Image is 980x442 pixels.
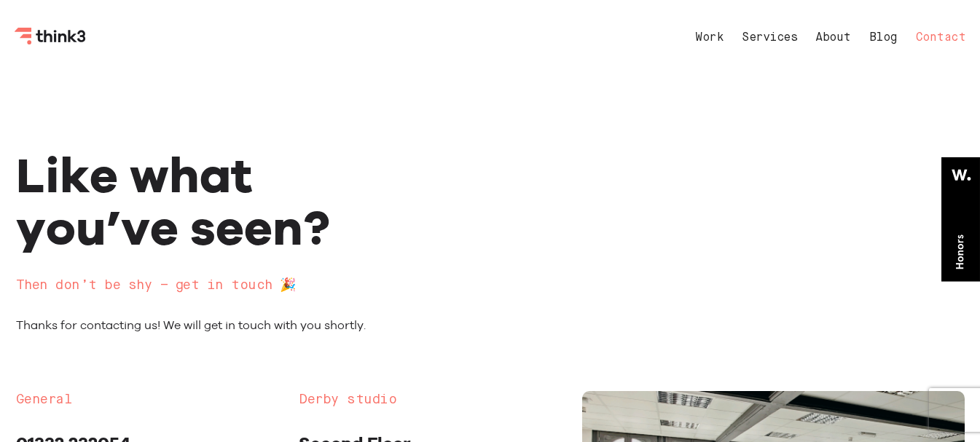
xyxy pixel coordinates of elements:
a: Blog [869,32,898,44]
h1: Like what you’ve seen? [16,149,965,253]
h2: Then don’t be shy – get in touch 🎉 [16,275,965,296]
div: Thanks for contacting us! We will get in touch with you shortly. [16,318,965,333]
a: About [815,32,851,44]
h2: Derby studio [299,391,560,409]
a: Contact [916,32,966,44]
a: Think3 Logo [15,33,87,47]
a: Work [695,32,724,44]
a: Services [742,32,797,44]
h2: General [16,391,278,409]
